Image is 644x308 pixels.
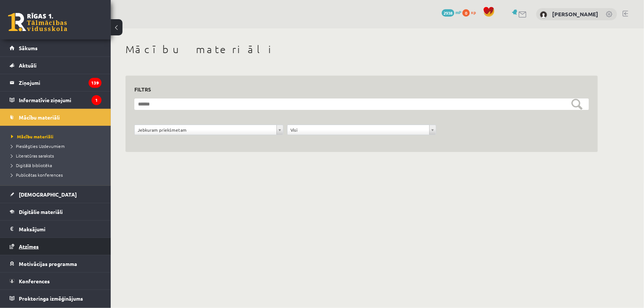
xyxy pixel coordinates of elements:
[11,162,52,168] span: Digitālā bibliotēka
[552,10,598,18] a: [PERSON_NAME]
[19,295,83,302] span: Proktoringa izmēģinājums
[10,57,101,74] a: Aktuāli
[10,238,101,255] a: Atzīmes
[134,84,580,94] h3: Filtrs
[19,74,101,91] legend: Ziņojumi
[19,243,39,250] span: Atzīmes
[10,255,101,272] a: Motivācijas programma
[10,203,101,220] a: Digitālie materiāli
[290,125,426,135] span: Visi
[19,91,101,108] legend: Informatīvie ziņojumi
[11,172,103,178] a: Publicētas konferences
[8,13,67,31] a: Rīgas 1. Tālmācības vidusskola
[10,109,101,126] a: Mācību materiāli
[19,62,37,69] span: Aktuāli
[19,191,77,198] span: [DEMOGRAPHIC_DATA]
[455,9,461,15] span: mP
[135,125,283,135] a: Jebkuram priekšmetam
[11,143,65,149] span: Pieslēgties Uzdevumiem
[442,9,461,15] a: 2938 mP
[19,114,60,121] span: Mācību materiāli
[11,143,103,149] a: Pieslēgties Uzdevumiem
[462,9,479,15] a: 0 xp
[10,186,101,203] a: [DEMOGRAPHIC_DATA]
[138,125,273,135] span: Jebkuram priekšmetam
[462,9,470,17] span: 0
[92,95,101,105] i: 1
[11,152,103,159] a: Literatūras saraksts
[11,134,54,139] span: Mācību materiāli
[10,39,101,56] a: Sākums
[10,290,101,307] a: Proktoringa izmēģinājums
[10,221,101,238] a: Maksājumi
[471,9,476,15] span: xp
[19,208,63,215] span: Digitālie materiāli
[10,74,101,91] a: Ziņojumi139
[442,9,454,17] span: 2938
[10,91,101,108] a: Informatīvie ziņojumi1
[10,273,101,290] a: Konferences
[11,172,63,178] span: Publicētas konferences
[11,133,103,140] a: Mācību materiāli
[11,162,103,169] a: Digitālā bibliotēka
[11,153,54,159] span: Literatūras saraksts
[287,125,436,135] a: Visi
[19,278,50,284] span: Konferences
[540,11,547,18] img: Elīza Maulvurfa
[89,78,101,88] i: 139
[125,43,598,56] h1: Mācību materiāli
[19,45,38,51] span: Sākums
[19,260,77,267] span: Motivācijas programma
[19,221,101,238] legend: Maksājumi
